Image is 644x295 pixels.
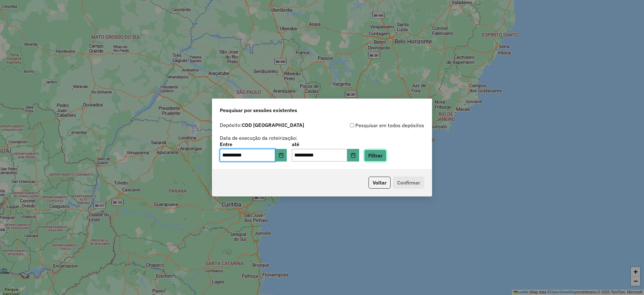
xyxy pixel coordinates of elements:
[275,149,287,162] button: Choose Date
[292,140,359,148] label: até
[369,177,391,189] button: Voltar
[347,149,359,162] button: Choose Date
[220,121,304,129] label: Depósito:
[242,122,304,128] strong: CDD [GEOGRAPHIC_DATA]
[322,122,424,129] div: Pesquisar em todos depósitos
[220,140,287,148] label: Entre
[220,106,297,114] span: Pesquisar por sessões existentes
[220,134,297,142] label: Data de execução da roteirização:
[364,150,386,162] button: Filtrar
